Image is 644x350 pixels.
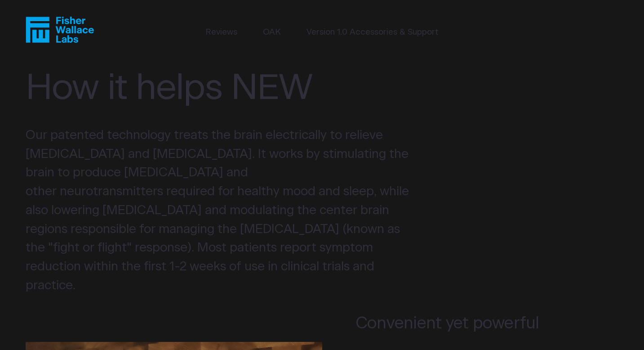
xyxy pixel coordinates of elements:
[26,126,418,296] p: Our patented technology treats the brain electrically to relieve [MEDICAL_DATA] and [MEDICAL_DATA...
[26,17,94,43] a: Fisher Wallace
[306,26,439,39] a: Version 1.0 Accessories & Support
[263,26,281,39] a: OAK
[355,312,585,334] h2: Convenient yet powerful
[205,26,237,39] a: Reviews
[26,68,400,109] h1: How it helps NEW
